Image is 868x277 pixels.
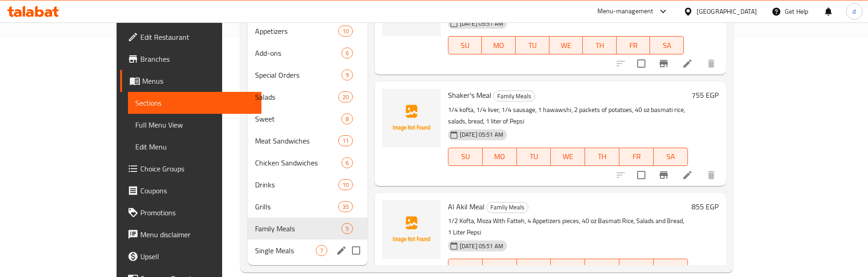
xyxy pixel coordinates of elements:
[255,157,341,168] span: Chicken Sandwiches
[483,148,517,166] button: MO
[521,150,548,163] span: TU
[339,202,352,211] span: 35
[255,245,315,256] span: Single Meals
[632,54,651,73] span: Select to update
[341,113,353,124] div: items
[339,137,352,145] span: 11
[255,48,341,59] div: Add-ons
[486,150,513,163] span: MO
[654,39,680,52] span: SA
[516,36,549,54] button: TU
[120,26,261,48] a: Edit Restaurant
[248,108,367,130] div: Sweet8
[597,6,654,17] div: Menu-management
[341,223,353,234] div: items
[382,89,441,147] img: Shaker's Meal
[700,164,722,186] button: delete
[494,91,535,101] span: Family Meals
[248,152,367,174] div: Chicken Sandwiches6
[128,136,261,158] a: Edit Menu
[335,244,348,257] button: edit
[452,39,479,52] span: SU
[338,201,353,212] div: items
[255,69,341,80] span: Special Orders
[554,261,581,275] span: WE
[248,196,367,218] div: Grills35
[255,26,338,37] div: Appetizers
[120,180,261,202] a: Coupons
[140,185,254,196] span: Coupons
[341,69,353,80] div: items
[316,246,327,255] span: 7
[255,91,338,102] span: Salads
[338,135,353,146] div: items
[248,130,367,152] div: Meat Sandwiches11
[620,39,647,52] span: FR
[128,92,261,114] a: Sections
[653,53,675,75] button: Branch-specific-item
[120,158,261,180] a: Choice Groups
[140,251,254,262] span: Upsell
[482,36,516,54] button: MO
[682,58,693,69] a: Edit menu item
[448,36,482,54] button: SU
[140,53,254,64] span: Branches
[248,86,367,108] div: Salads20
[448,200,485,213] span: Al Akil Meal
[697,6,757,16] div: [GEOGRAPHIC_DATA]
[452,261,479,275] span: SU
[657,150,684,163] span: SA
[553,39,580,52] span: WE
[120,70,261,92] a: Menus
[342,71,352,80] span: 9
[255,135,338,146] span: Meat Sandwiches
[248,240,367,261] div: Single Meals7edit
[248,64,367,86] div: Special Orders9
[448,215,688,238] p: 1/2 Kofta, Moza With Fatteh, 4 Appetizers pieces, 40 oz Basmati Rice, Salads and Bread, 1 Liter P...
[551,259,585,277] button: WE
[517,259,551,277] button: TU
[650,36,684,54] button: SA
[692,200,719,213] h6: 855 EGP
[485,39,512,52] span: MO
[339,181,352,189] span: 10
[586,39,613,52] span: TH
[140,207,254,218] span: Promotions
[316,245,327,256] div: items
[549,36,583,54] button: WE
[338,179,353,190] div: items
[341,157,353,168] div: items
[255,113,341,124] span: Sweet
[339,93,352,101] span: 20
[589,261,616,275] span: TH
[554,150,581,163] span: WE
[654,148,688,166] button: SA
[551,148,585,166] button: WE
[338,91,353,102] div: items
[486,261,513,275] span: MO
[255,201,338,212] span: Grills
[486,202,528,213] div: Family Meals
[517,148,551,166] button: TU
[342,159,352,167] span: 6
[632,165,651,185] span: Select to update
[120,245,261,267] a: Upsell
[448,259,483,277] button: SU
[382,200,441,259] img: Al Akil Meal
[338,26,353,37] div: items
[452,150,479,163] span: SU
[120,202,261,224] a: Promotions
[583,36,617,54] button: TH
[448,88,491,102] span: Shaker's Meal
[140,229,254,240] span: Menu disclaimer
[135,119,254,130] span: Full Menu View
[456,130,507,139] span: [DATE] 05:51 AM
[448,148,483,166] button: SU
[342,49,352,58] span: 6
[623,261,650,275] span: FR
